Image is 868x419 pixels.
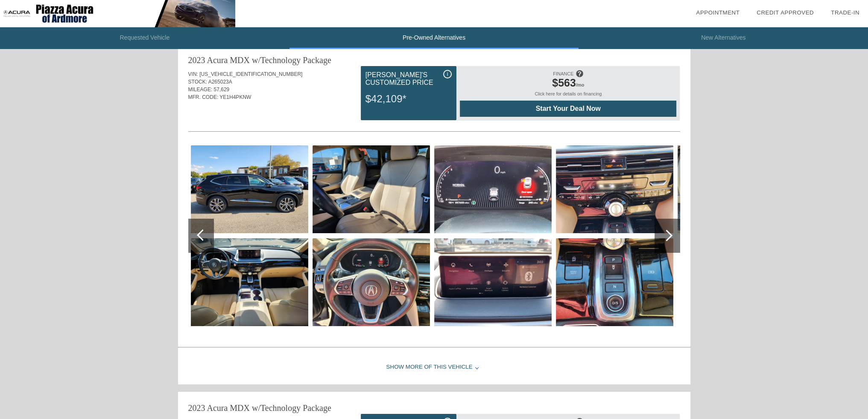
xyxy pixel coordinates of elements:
div: Show More of this Vehicle [178,350,690,384]
span: 57,629 [214,87,230,92]
div: Quoted on [DATE] 7:36:17 PM [188,106,680,120]
li: Pre-Owned Alternatives [289,27,579,49]
img: image.aspx [678,145,795,233]
div: $42,109* [365,88,452,110]
img: image.aspx [191,238,308,326]
div: w/Technology Package [252,402,331,414]
span: MILEAGE: [188,87,213,92]
div: Click here for details on financing [460,91,676,101]
img: image.aspx [434,145,552,233]
div: i [443,70,452,78]
img: image.aspx [434,238,552,326]
img: image.aspx [313,238,430,326]
div: [PERSON_NAME]'s Customized Price [365,70,452,88]
a: Appointment [696,9,739,16]
img: image.aspx [556,145,673,233]
li: New Alternatives [579,27,868,49]
a: Credit Approved [757,9,814,16]
span: [US_VEHICLE_IDENTIFICATION_NUMBER] [199,71,302,77]
span: STOCK: [188,79,207,85]
span: $563 [552,77,576,89]
span: A265023A [208,79,232,85]
span: FINANCE [553,71,573,76]
span: MFR. CODE: [188,94,219,100]
div: /mo [464,77,672,91]
a: Trade-In [831,9,859,16]
img: image.aspx [556,238,673,326]
img: image.aspx [191,145,308,233]
div: 2023 Acura MDX [188,54,250,66]
span: Start Your Deal Now [471,105,666,113]
div: w/Technology Package [252,54,331,66]
span: YE1H4PKNW [219,94,251,100]
img: image.aspx [313,145,430,233]
span: VIN: [188,71,198,77]
div: 2023 Acura MDX [188,402,250,414]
